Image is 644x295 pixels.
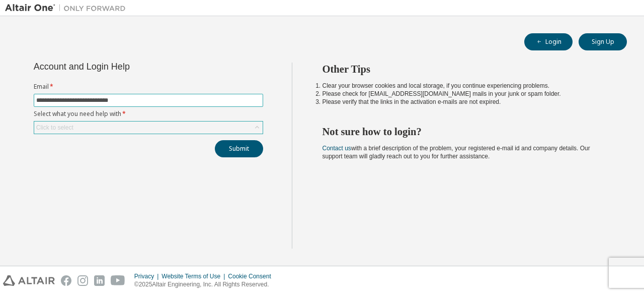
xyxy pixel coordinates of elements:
h2: Other Tips [323,63,609,76]
p: © 2025 Altair Engineering, Inc. All Rights Reserved. [134,280,277,289]
li: Clear your browser cookies and local storage, if you continue experiencing problems. [323,82,609,90]
img: altair_logo.svg [3,275,55,286]
img: instagram.svg [77,275,88,286]
button: Sign Up [579,33,627,50]
div: Click to select [36,124,73,132]
li: Please check for [EMAIL_ADDRESS][DOMAIN_NAME] mails in your junk or spam folder. [323,90,609,98]
img: linkedin.svg [94,275,105,286]
div: Account and Login Help [34,63,217,71]
li: Please verify that the links in the activation e-mails are not expired. [323,98,609,106]
div: Privacy [134,272,162,280]
img: youtube.svg [111,275,125,286]
button: Submit [215,140,263,157]
label: Email [34,83,263,91]
span: with a brief description of the problem, your registered e-mail id and company details. Our suppo... [323,145,590,160]
div: Website Terms of Use [162,272,228,280]
a: Contact us [323,145,351,152]
h2: Not sure how to login? [323,125,609,138]
img: Altair One [5,3,131,13]
div: Click to select [34,122,263,134]
label: Select what you need help with [34,110,263,118]
button: Login [524,33,573,50]
img: facebook.svg [61,275,71,286]
div: Cookie Consent [228,272,277,280]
